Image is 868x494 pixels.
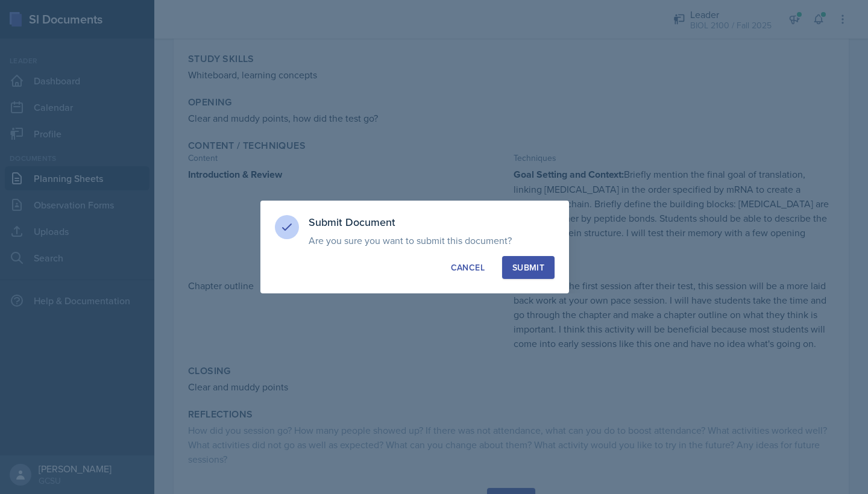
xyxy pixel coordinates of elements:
h3: Submit Document [309,215,555,230]
div: Submit [512,261,544,274]
button: Cancel [441,256,495,279]
button: Submit [502,256,555,279]
p: Are you sure you want to submit this document? [309,234,555,246]
div: Cancel [451,261,485,274]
